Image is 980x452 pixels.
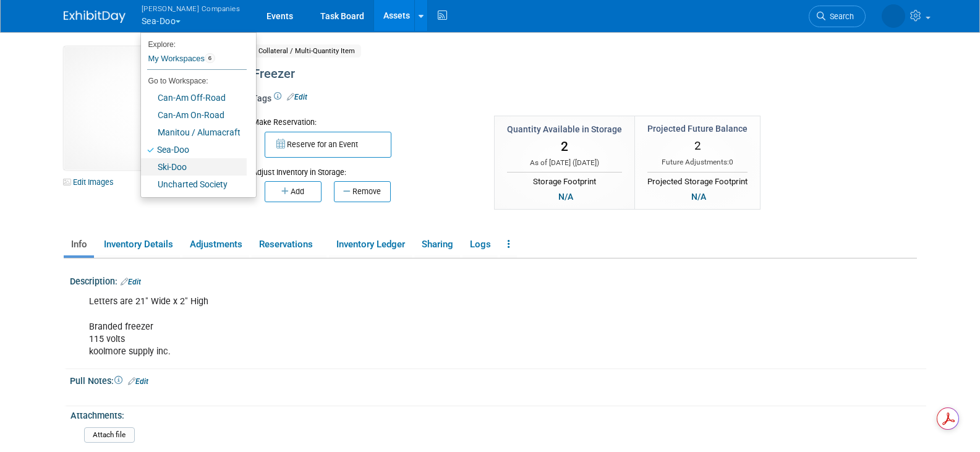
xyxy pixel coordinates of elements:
[252,158,476,178] div: Adjust Inventory in Storage:
[414,234,460,255] a: Sharing
[462,234,498,255] a: Logs
[147,48,247,69] a: My Workspaces6
[70,406,921,422] div: Attachments:
[141,158,247,176] a: Ski-Doo
[141,37,247,48] li: Explore:
[64,174,119,190] a: Edit Images
[507,158,622,168] div: As of [DATE] ( )
[70,372,926,388] div: Pull Notes:
[80,289,765,364] div: Letters are 21" Wide x 2" High Branded freezer 115 volts koolmore supply inc.
[809,6,866,27] a: Search
[334,181,391,202] button: Remove
[64,46,227,170] img: View Images
[64,234,94,255] a: Info
[141,176,247,193] a: Uncharted Society
[141,73,247,89] li: Go to Workspace:
[825,12,854,21] span: Search
[561,139,568,154] span: 2
[575,158,597,167] span: [DATE]
[729,158,733,166] span: 0
[121,278,141,286] a: Edit
[507,172,622,188] div: Storage Footprint
[694,139,701,153] span: 2
[252,45,361,58] span: Collateral / Multi-Quantity Item
[142,2,241,15] span: [PERSON_NAME] Companies
[647,157,748,168] div: Future Adjustments:
[688,190,710,203] div: N/A
[252,116,476,128] div: Make Reservation:
[265,181,322,202] button: Add
[96,234,180,255] a: Inventory Details
[507,123,622,135] div: Quantity Available in Storage
[205,53,215,63] span: 6
[128,377,148,386] a: Edit
[252,92,815,113] div: Tags
[141,89,247,106] a: Can-Am Off-Road
[647,172,748,188] div: Projected Storage Footprint
[141,141,247,158] a: Sea-Doo
[287,93,307,101] a: Edit
[252,234,326,255] a: Reservations
[70,272,926,288] div: Description:
[329,234,412,255] a: Inventory Ledger
[265,132,391,158] button: Reserve for an Event
[647,122,748,135] div: Projected Future Balance
[64,11,126,23] img: ExhibitDay
[141,124,247,141] a: Manitou / Alumacraft
[249,63,815,85] div: Freezer
[141,106,247,124] a: Can-Am On-Road
[182,234,249,255] a: Adjustments
[555,190,577,203] div: N/A
[882,4,905,28] img: Stephanie Johnson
